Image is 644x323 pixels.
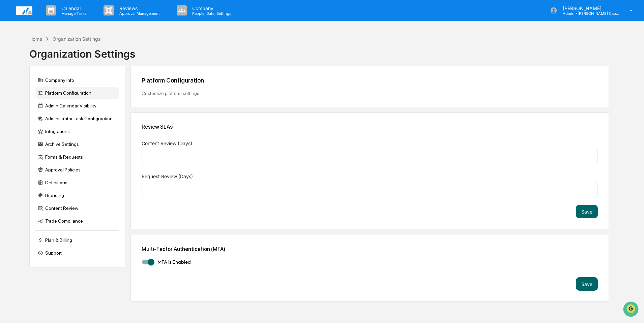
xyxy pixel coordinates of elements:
[35,215,119,227] div: Trade Compliance
[187,11,235,16] p: People, Data, Settings
[53,36,100,42] div: Organization Settings
[13,85,43,92] span: Preclearance
[4,95,45,107] a: 🔎Data Lookup
[622,301,641,319] iframe: Open customer support
[35,234,119,246] div: Plan & Billing
[48,114,82,119] a: Powered byPylon
[142,77,598,84] div: Platform Configuration
[7,86,12,91] div: 🖐️
[29,42,135,60] div: Organization Settings
[56,5,90,11] p: Calendar
[35,151,119,163] div: Forms & Requests
[142,246,598,252] div: Multi-Factor Authentication (MFA)
[35,125,119,137] div: Integrations
[35,74,119,86] div: Company Info
[557,5,620,11] p: [PERSON_NAME]
[35,87,119,99] div: Platform Configuration
[18,31,111,38] input: Clear
[35,164,119,176] div: Approval Policies
[7,52,19,64] img: 1746055101610-c473b297-6a78-478c-a979-82029cc54cd1
[157,258,191,266] span: MFA is Enabled
[114,5,163,11] p: Reviews
[142,91,598,96] div: Customize platform settings.
[46,82,86,94] a: 🗄️Attestations
[23,58,85,64] div: We're available if you need us!
[557,11,620,16] p: Admin • [PERSON_NAME] Capital Management
[35,202,119,214] div: Content Review
[142,124,598,130] div: Review SLAs
[35,176,119,189] div: Definitions
[35,138,119,150] div: Archive Settings
[67,114,82,119] span: Pylon
[35,189,119,201] div: Branding
[142,173,193,179] span: Request Review (Days)
[576,205,598,218] button: Save
[13,98,42,104] span: Data Lookup
[7,98,12,104] div: 🔎
[16,6,32,15] img: logo
[35,112,119,125] div: Administrator Task Configuration
[7,14,123,25] p: How can we help?
[576,277,598,291] button: Save
[115,54,123,62] button: Start new chat
[35,247,119,259] div: Support
[56,11,90,16] p: Manage Tasks
[142,140,192,146] span: Content Review (Days)
[49,86,54,91] div: 🗄️
[4,82,46,94] a: 🖐️Preclearance
[23,52,111,58] div: Start new chat
[187,5,235,11] p: Company
[114,11,163,16] p: Approval Management
[56,85,84,92] span: Attestations
[29,36,42,42] div: Home
[35,100,119,112] div: Admin Calendar Visibility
